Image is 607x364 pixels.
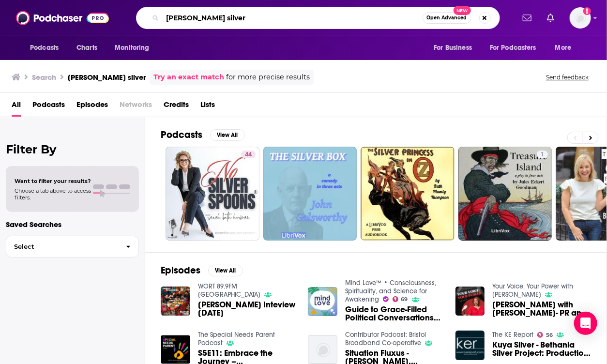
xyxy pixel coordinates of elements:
[32,73,56,82] h3: Search
[198,282,260,299] a: WORT 89.9FM Madison
[570,7,591,29] img: User Profile
[245,150,252,160] span: 44
[308,287,337,317] img: Guide to Grace-Filled Political Conversations with Beth Silver and Sarah Stewart Holland of Pants...
[570,7,591,29] span: Logged in as JohnJMudgett
[541,150,544,160] span: 1
[519,10,535,26] a: Show notifications dropdown
[537,151,548,158] a: 1
[70,39,103,57] a: Charts
[455,331,485,360] img: Kuya Silver - Bethania Silver Project: Production Ramp-Up & Exploration Updates
[12,97,21,117] a: All
[115,41,149,55] span: Monitoring
[6,243,118,250] span: Select
[458,147,552,241] a: 1
[153,72,224,83] a: Try an exact match
[583,7,591,15] svg: Add a profile image
[492,331,533,339] a: The KE Report
[15,178,91,184] span: Want to filter your results?
[570,7,591,29] button: Show profile menu
[6,142,139,156] h2: Filter By
[161,287,190,316] img: Beth Silver Inteview 7-24-25
[427,39,484,57] button: open menu
[454,6,471,15] span: New
[163,10,423,26] input: Search podcasts, credits, & more...
[492,301,591,317] a: Doubet with Beth Silver- PR and Advocacy
[345,305,444,322] a: Guide to Grace-Filled Political Conversations with Beth Silver and Sarah Stewart Holland of Pants...
[166,147,259,241] a: 44
[164,97,189,117] a: Credits
[434,41,472,55] span: For Business
[455,287,485,316] img: Doubet with Beth Silver- PR and Advocacy
[76,97,108,117] a: Episodes
[161,264,243,276] a: EpisodesView All
[161,264,200,276] h2: Episodes
[16,9,109,27] img: Podchaser - Follow, Share and Rate Podcasts
[6,236,139,258] button: Select
[490,41,536,55] span: For Podcasters
[345,331,426,347] a: Contributor Podcast: Bristol Broadband Co-operative
[210,129,245,141] button: View All
[543,73,592,81] button: Send feedback
[345,305,444,322] span: Guide to Grace-Filled Political Conversations with [PERSON_NAME] and [PERSON_NAME] [PERSON_NAME] ...
[208,265,243,276] button: View All
[68,73,146,82] h3: [PERSON_NAME] silver
[241,151,256,158] a: 44
[108,39,162,57] button: open menu
[393,296,408,302] a: 69
[492,341,591,357] a: Kuya Silver - Bethania Silver Project: Production Ramp-Up & Exploration Updates
[30,41,59,55] span: Podcasts
[226,72,310,83] span: for more precise results
[345,279,436,303] a: Mind Love™ • Consciousness, Spirituality, and Science for Awakening
[6,220,139,229] p: Saved Searches
[548,39,584,57] button: open menu
[198,331,275,347] a: The Special Needs Parent Podcast
[76,41,97,55] span: Charts
[555,41,572,55] span: More
[537,332,553,338] a: 56
[546,333,553,337] span: 56
[23,39,71,57] button: open menu
[492,282,573,299] a: Your Voice; Your Power with Anika
[423,12,471,24] button: Open AdvancedNew
[161,129,202,141] h2: Podcasts
[484,39,550,57] button: open menu
[427,15,467,20] span: Open Advanced
[161,129,245,141] a: PodcastsView All
[32,97,65,117] a: Podcasts
[136,7,500,29] div: Search podcasts, credits, & more...
[198,301,297,317] span: [PERSON_NAME] Inteview [DATE]
[120,97,152,117] span: Networks
[401,297,408,302] span: 69
[198,301,297,317] a: Beth Silver Inteview 7-24-25
[492,301,591,317] span: [PERSON_NAME] with [PERSON_NAME]- PR and Advocacy
[200,97,215,117] a: Lists
[543,10,558,26] a: Show notifications dropdown
[15,187,91,201] span: Choose a tab above to access filters.
[574,312,597,335] div: Open Intercom Messenger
